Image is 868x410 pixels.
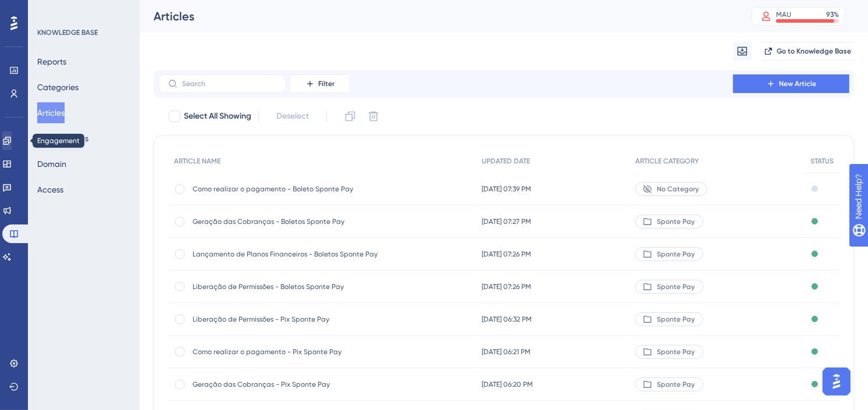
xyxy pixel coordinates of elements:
button: Filter [291,74,349,93]
span: Sponte Pay [657,380,695,389]
span: Sponte Pay [657,347,695,356]
span: STATUS [810,156,834,166]
button: Access [37,179,63,200]
div: MAU [776,10,791,19]
span: Filter [318,79,335,88]
span: Select All Showing [184,109,251,123]
div: Articles [154,8,723,24]
button: Reports [37,51,66,72]
iframe: UserGuiding AI Assistant Launcher [819,364,854,399]
span: No Category [657,184,699,194]
span: Go to Knowledge Base [777,47,851,56]
span: Deselect [276,109,309,123]
span: Geração das Cobranças - Boletos Sponte Pay [193,217,379,226]
span: [DATE] 07:39 PM [482,184,531,194]
span: UPDATED DATE [482,156,530,166]
div: 93 % [826,10,839,19]
input: Search [182,80,276,88]
button: New Article [733,74,849,93]
span: Geração das Cobranças - Pix Sponte Pay [193,380,379,389]
span: Sponte Pay [657,315,695,324]
button: Go to Knowledge Base [761,42,854,60]
span: New Article [779,79,816,88]
span: [DATE] 06:32 PM [482,315,532,324]
span: [DATE] 07:26 PM [482,282,531,291]
span: Sponte Pay [657,282,695,291]
span: [DATE] 06:21 PM [482,347,531,356]
button: Domain [37,154,66,174]
span: [DATE] 07:26 PM [482,249,531,259]
span: ARTICLE NAME [174,156,220,166]
span: Lançamento de Planos Financeiros - Boletos Sponte Pay [193,249,379,259]
button: Articles [37,102,65,123]
button: Page Settings [37,128,88,149]
div: KNOWLEDGE BASE [37,28,98,37]
span: [DATE] 07:27 PM [482,217,531,226]
span: Sponte Pay [657,249,695,259]
span: Need Help? [27,3,73,17]
span: Como realizar o pagamento - Pix Sponte Pay [193,347,379,356]
span: Como realizar o pagamento - Boleto Sponte Pay [193,184,379,194]
span: [DATE] 06:20 PM [482,380,533,389]
button: Deselect [266,106,319,127]
span: Sponte Pay [657,217,695,226]
span: Liberação de Permissões - Pix Sponte Pay [193,315,379,324]
span: Liberação de Permissões - Boletos Sponte Pay [193,282,379,291]
button: Categories [37,77,79,98]
span: ARTICLE CATEGORY [635,156,699,166]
